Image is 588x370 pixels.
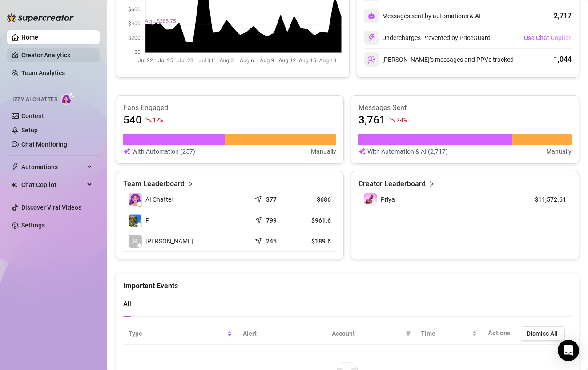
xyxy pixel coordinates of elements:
article: 245 [266,237,277,246]
span: Izzy AI Chatter [12,95,57,104]
div: 2,717 [554,11,572,21]
article: 540 [123,113,142,127]
a: Chat Monitoring [21,141,67,148]
span: P [145,215,149,225]
img: svg%3e [123,147,130,156]
div: Undercharges Prevented by PriceGuard [364,31,491,45]
span: 12 % [153,115,163,124]
img: svg%3e [367,56,375,64]
article: With Automation (257) [132,147,195,156]
article: Manually [311,147,336,156]
article: Manually [546,147,572,156]
span: Time [421,329,470,338]
span: filter [406,331,411,336]
article: $189.6 [299,237,331,246]
img: svg%3e [368,12,375,20]
button: Use Chat Copilot [524,31,572,45]
span: send [255,194,264,203]
span: Chat Copilot [21,178,85,192]
span: send [255,215,264,223]
img: Chat Copilot [12,182,17,188]
div: [PERSON_NAME]’s messages and PPVs tracked [364,52,514,67]
span: Dismiss All [527,330,558,337]
span: Priya [381,196,395,203]
span: Account [332,329,402,338]
a: Discover Viral Videos [21,204,81,211]
img: logo-BBDzfeDw.svg [7,13,74,22]
span: 74 % [396,115,407,124]
span: [PERSON_NAME] [145,236,193,246]
a: Team Analytics [21,69,65,76]
a: Settings [21,222,45,229]
img: svg%3e [358,147,366,156]
article: Creator Leaderboard [358,179,426,189]
article: 3,761 [358,113,386,127]
a: Setup [21,127,38,134]
article: 799 [266,216,277,225]
th: Alert [238,323,326,345]
span: fall [389,117,395,123]
span: All [123,300,131,308]
img: Priya [364,193,377,206]
th: Time [415,323,483,345]
a: Creator Analytics [21,48,93,62]
div: Open Intercom Messenger [558,340,579,361]
span: right [428,179,435,189]
button: Dismiss All [520,326,565,341]
span: Type [129,329,225,338]
article: Team Leaderboard [123,179,185,189]
article: With Automation & AI (2,717) [367,147,448,156]
span: filter [404,327,413,340]
span: user [132,238,138,244]
img: AI Chatter [61,92,75,105]
article: $686 [299,195,331,204]
span: send [255,235,264,244]
article: 377 [266,195,277,204]
th: Type [123,323,238,345]
span: fall [145,117,152,123]
span: Automations [21,160,85,174]
span: AI Chatter [145,195,173,204]
span: right [187,179,193,189]
img: svg%3e [367,34,375,42]
article: Fans Engaged [123,103,336,113]
div: Important Events [123,273,572,291]
a: Content [21,112,44,119]
article: Messages Sent [358,103,572,113]
span: thunderbolt [12,163,19,171]
img: P [129,214,141,227]
span: Actions [488,329,511,337]
article: $11,572.61 [526,195,566,204]
span: Use Chat Copilot [524,34,571,41]
a: Home [21,34,38,41]
div: 1,044 [554,54,572,65]
img: izzy-ai-chatter-avatar-DDCN_rTZ.svg [129,193,142,206]
article: $961.6 [299,216,331,225]
div: Messages sent by automations & AI [364,9,481,23]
